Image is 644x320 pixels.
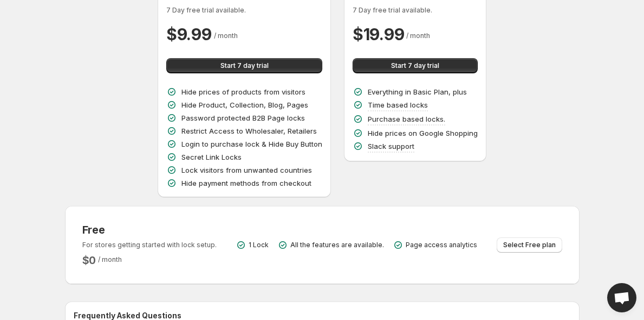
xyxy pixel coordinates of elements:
[249,241,269,249] p: 1 Lock
[406,241,477,249] p: Page access analytics
[181,152,242,162] p: Secret Link Locks
[368,99,428,110] p: Time based locks
[98,255,122,263] span: / month
[406,32,430,40] span: / month
[166,6,322,15] p: 7 Day free trial available.
[391,61,439,70] span: Start 7 day trial
[82,223,217,236] h3: Free
[181,178,311,189] p: Hide payment methods from checkout
[166,23,212,45] h2: $ 9.99
[166,58,322,73] button: Start 7 day trial
[181,126,317,136] p: Restrict Access to Wholesaler, Retailers
[214,32,238,40] span: / month
[181,139,322,149] p: Login to purchase lock & Hide Buy Button
[181,86,305,97] p: Hide prices of products from visitors
[497,237,562,253] button: Select Free plan
[290,241,384,249] p: All the features are available.
[353,58,478,73] button: Start 7 day trial
[82,241,217,249] p: For stores getting started with lock setup.
[503,241,556,249] span: Select Free plan
[368,114,445,124] p: Purchase based locks.
[181,99,308,110] p: Hide Product, Collection, Blog, Pages
[82,254,96,267] h2: $ 0
[353,23,404,45] h2: $ 19.99
[181,112,305,123] p: Password protected B2B Page locks
[607,283,636,312] div: Open chat
[368,141,414,152] p: Slack support
[181,165,312,175] p: Lock visitors from unwanted countries
[368,86,467,97] p: Everything in Basic Plan, plus
[220,61,269,70] span: Start 7 day trial
[353,6,478,15] p: 7 Day free trial available.
[368,128,478,139] p: Hide prices on Google Shopping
